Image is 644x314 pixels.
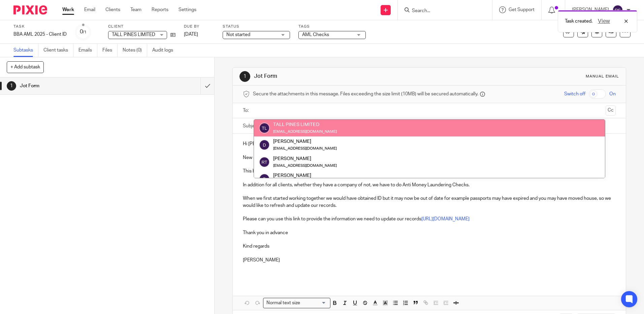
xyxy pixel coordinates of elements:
[253,91,478,97] span: Secure the attachments in this message. Files exceeding the size limit (10MB) will be secured aut...
[273,147,337,150] small: [EMAIL_ADDRESS][DOMAIN_NAME]
[243,182,615,188] p: In addition for all clients, whether they have a company of not, we have to do Anti Money Launder...
[273,138,337,145] div: [PERSON_NAME]
[243,229,615,236] p: Thank you in advance
[179,6,196,13] a: Settings
[184,32,198,37] span: [DATE]
[105,6,120,13] a: Clients
[80,28,87,36] div: 0
[84,6,95,13] a: Email
[130,6,141,13] a: Team
[43,44,73,57] a: Client tasks
[7,81,16,91] div: 1
[7,61,44,73] button: + Add subtask
[243,154,615,161] p: New rules require us to hold ID on all Directors, Partners and PSC's, without the the ID we can't...
[265,300,301,307] span: Normal text size
[102,44,118,57] a: Files
[13,5,47,14] img: Pixie
[273,130,337,133] small: [EMAIL_ADDRESS][DOMAIN_NAME]
[13,31,67,38] div: BBA AML 2025 - Client ID
[243,195,615,209] p: When we first started working together we would have obtained ID but it may now be out of date fo...
[239,71,250,82] div: 1
[223,24,290,29] label: Status
[586,74,619,79] div: Manual email
[298,24,366,29] label: Tags
[259,123,270,133] img: svg%3E
[612,5,623,15] img: svg%3E
[78,44,97,57] a: Emails
[243,243,615,250] p: Kind regards
[254,73,444,80] h1: Jot Form
[259,139,270,150] img: svg%3E
[243,107,250,114] label: To:
[13,44,38,57] a: Subtasks
[20,81,136,91] h1: Jot Form
[243,257,615,263] p: [PERSON_NAME]
[243,140,615,147] p: Hi [PERSON_NAME]
[302,300,326,307] input: Search for option
[606,105,616,116] button: Cc
[152,6,168,13] a: Reports
[273,172,337,179] div: [PERSON_NAME]
[152,44,178,57] a: Audit logs
[596,17,612,25] button: View
[421,217,470,221] a: [URL][DOMAIN_NAME]
[273,164,337,167] small: [EMAIL_ADDRESS][DOMAIN_NAME]
[112,32,155,37] span: TALL PINES LIMITED
[243,123,260,129] label: Subject:
[243,216,615,222] p: Please can you use this link to provide the information we need to update our records
[259,174,270,184] img: svg%3E
[13,24,67,29] label: Task
[263,298,330,308] div: Search for option
[609,91,616,97] span: On
[243,168,615,175] p: This blog has further details
[108,24,175,29] label: Client
[62,6,74,13] a: Work
[226,32,250,37] span: Not started
[564,91,585,97] span: Switch off
[565,18,592,25] p: Task created.
[83,30,87,34] small: /1
[302,32,329,37] span: AML Checks
[259,157,270,167] img: svg%3E
[273,155,337,162] div: [PERSON_NAME]
[273,121,337,128] div: TALL PINES LIMITED
[184,24,214,29] label: Due by
[123,44,147,57] a: Notes (0)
